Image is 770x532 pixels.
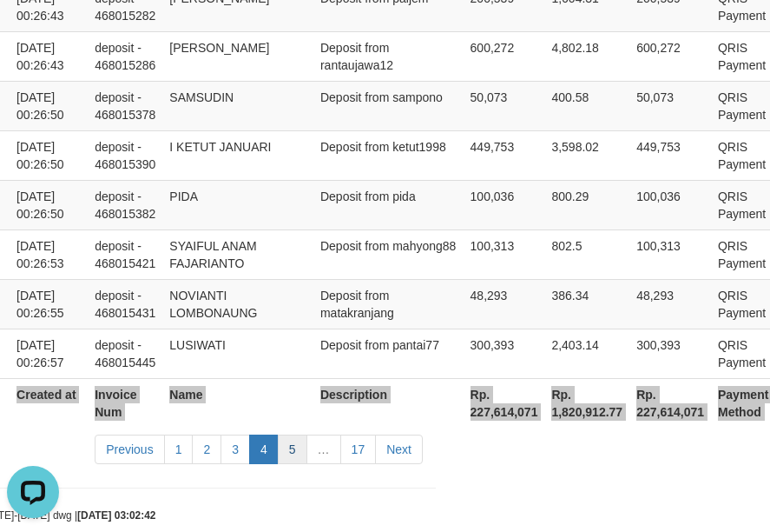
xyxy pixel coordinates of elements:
[249,435,279,464] a: 4
[544,31,629,81] td: 4,802.18
[10,180,88,229] td: [DATE] 00:26:50
[88,329,162,378] td: deposit - 468015445
[220,435,250,464] a: 3
[88,81,162,130] td: deposit - 468015378
[10,229,88,279] td: [DATE] 00:26:53
[10,31,88,81] td: [DATE] 00:26:43
[313,279,464,329] td: Deposit from matakranjang
[10,329,88,378] td: [DATE] 00:26:57
[162,130,313,180] td: I KETUT JANUARI
[313,130,464,180] td: Deposit from ketut1998
[10,130,88,180] td: [DATE] 00:26:50
[162,81,313,130] td: SAMSUDIN
[313,31,464,81] td: Deposit from rantaujawa12
[375,435,423,464] a: Next
[544,279,629,329] td: 386.34
[464,130,545,180] td: 449,753
[192,435,221,464] a: 2
[464,378,545,428] th: Rp. 227,614,071
[88,279,162,329] td: deposit - 468015431
[313,229,464,279] td: Deposit from mahyong88
[7,7,59,59] button: Open LiveChat chat widget
[544,378,629,428] th: Rp. 1,820,912.77
[544,81,629,130] td: 400.58
[464,81,545,130] td: 50,073
[88,229,162,279] td: deposit - 468015421
[313,180,464,229] td: Deposit from pida
[629,130,711,180] td: 449,753
[88,180,162,229] td: deposit - 468015382
[544,329,629,378] td: 2,403.14
[464,180,545,229] td: 100,036
[544,229,629,279] td: 802.5
[464,279,545,329] td: 48,293
[88,130,162,180] td: deposit - 468015390
[544,180,629,229] td: 800.29
[10,279,88,329] td: [DATE] 00:26:55
[340,435,377,464] a: 17
[77,509,155,522] strong: [DATE] 03:02:42
[629,378,711,428] th: Rp. 227,614,071
[10,81,88,130] td: [DATE] 00:26:50
[629,180,711,229] td: 100,036
[162,229,313,279] td: SYAIFUL ANAM FAJARIANTO
[162,180,313,229] td: PIDA
[88,31,162,81] td: deposit - 468015286
[10,378,88,428] th: Created at
[629,81,711,130] td: 50,073
[464,229,545,279] td: 100,313
[629,229,711,279] td: 100,313
[544,130,629,180] td: 3,598.02
[162,378,313,428] th: Name
[629,279,711,329] td: 48,293
[313,81,464,130] td: Deposit from sampono
[164,435,194,464] a: 1
[162,31,313,81] td: [PERSON_NAME]
[306,435,341,464] a: …
[88,378,162,428] th: Invoice Num
[464,329,545,378] td: 300,393
[278,435,307,464] a: 5
[313,329,464,378] td: Deposit from pantai77
[464,31,545,81] td: 600,272
[629,329,711,378] td: 300,393
[629,31,711,81] td: 600,272
[162,279,313,329] td: NOVIANTI LOMBONAUNG
[162,329,313,378] td: LUSIWATI
[95,435,164,464] a: Previous
[313,378,464,428] th: Description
